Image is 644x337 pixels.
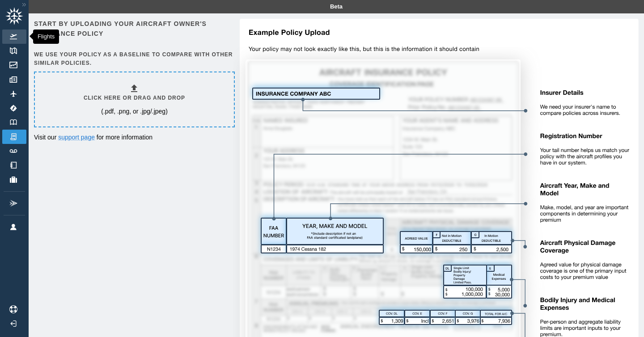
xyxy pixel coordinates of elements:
a: support page [58,134,95,141]
p: Visit our for more information [34,133,233,142]
h6: Click here or drag and drop [84,94,185,102]
h6: We use your policy as a baseline to compare with other similar policies. [34,51,233,67]
p: (.pdf, .png, or .jpg/.jpeg) [101,107,168,116]
h6: Start by uploading your aircraft owner's insurance policy [34,19,233,39]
